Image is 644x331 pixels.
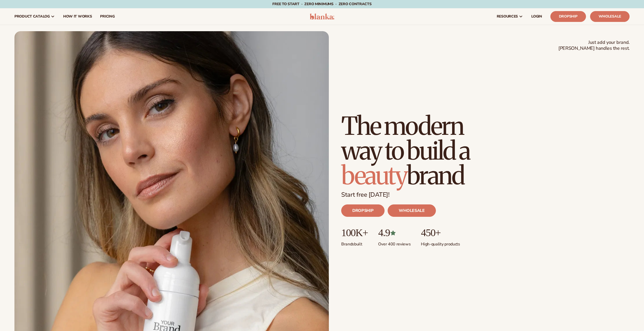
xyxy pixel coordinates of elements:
[421,238,460,247] p: High-quality products
[59,8,96,25] a: How It Works
[63,14,92,19] span: How It Works
[310,13,334,20] img: logo
[558,39,630,52] span: Just add your brand. [PERSON_NAME] handles the rest.
[100,14,115,19] span: pricing
[527,8,546,25] a: LOGIN
[341,191,630,198] p: Start free [DATE]!
[96,8,119,25] a: pricing
[493,8,527,25] a: resources
[10,8,59,25] a: product catalog
[341,114,506,188] h1: The modern way to build a brand
[14,14,50,19] span: product catalog
[421,227,460,238] p: 450+
[341,227,368,238] p: 100K+
[531,14,542,19] span: LOGIN
[497,14,518,19] span: resources
[388,204,436,217] a: WHOLESALE
[341,204,385,217] a: DROPSHIP
[341,160,407,191] span: beauty
[378,238,411,247] p: Over 400 reviews
[550,11,586,22] a: Dropship
[341,238,368,247] p: Brands built
[272,2,371,6] span: Free to start · ZERO minimums · ZERO contracts
[378,227,411,238] p: 4.9
[590,11,630,22] a: Wholesale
